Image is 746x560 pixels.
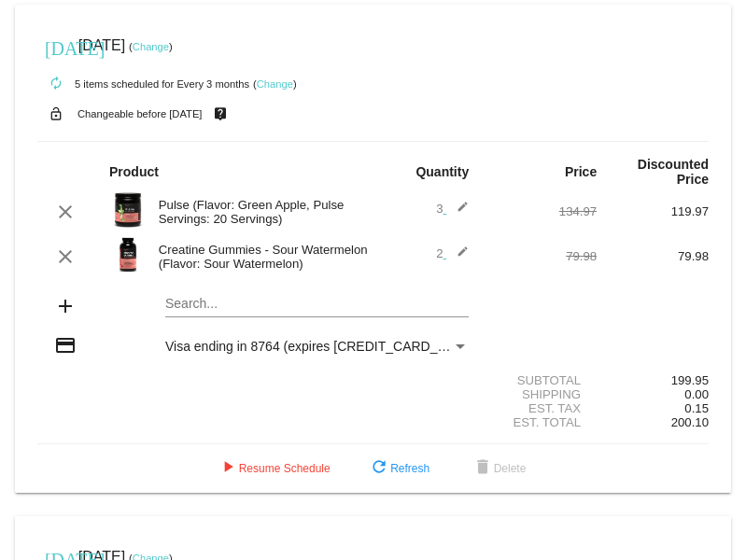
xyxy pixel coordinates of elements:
[485,401,597,415] div: Est. Tax
[217,457,239,480] mat-icon: play_arrow
[368,462,429,475] span: Refresh
[109,164,159,179] strong: Product
[45,73,67,95] mat-icon: autorenew
[485,387,597,401] div: Shipping
[565,164,597,179] strong: Price
[684,401,709,415] span: 0.15
[597,249,709,263] div: 79.98
[209,102,232,126] mat-icon: live_help
[436,202,469,216] span: 3
[684,387,709,401] span: 0.00
[54,295,77,317] mat-icon: add
[109,236,147,273] img: Image-1-Creatine-Gummies-SW-1000Xx1000.png
[129,41,173,52] small: ( )
[45,35,67,58] mat-icon: [DATE]
[368,457,390,480] mat-icon: refresh
[149,198,373,226] div: Pulse (Flavor: Green Apple, Pulse Servings: 20 Servings)
[133,41,169,52] a: Change
[353,452,444,485] button: Refresh
[165,339,469,354] mat-select: Payment Method
[446,201,469,223] mat-icon: edit
[415,164,469,179] strong: Quantity
[202,452,345,485] button: Resume Schedule
[597,373,709,387] div: 199.95
[257,78,293,90] a: Change
[165,339,478,354] span: Visa ending in 8764 (expires [CREDIT_CARD_DATA])
[485,204,597,218] div: 134.97
[446,245,469,268] mat-icon: edit
[597,204,709,218] div: 119.97
[109,191,147,229] img: Image-1-Carousel-Pulse-20S-Green-Apple-Transp.png
[54,245,77,268] mat-icon: clear
[149,243,373,271] div: Creatine Gummies - Sour Watermelon (Flavor: Sour Watermelon)
[217,462,331,475] span: Resume Schedule
[436,246,469,260] span: 2
[671,415,709,429] span: 200.10
[165,297,469,312] input: Search...
[472,462,527,475] span: Delete
[485,415,597,429] div: Est. Total
[638,157,709,187] strong: Discounted Price
[45,102,67,126] mat-icon: lock_open
[485,373,597,387] div: Subtotal
[472,457,494,480] mat-icon: delete
[77,108,203,119] small: Changeable before [DATE]
[485,249,597,263] div: 79.98
[54,334,77,357] mat-icon: credit_card
[253,78,297,90] small: ( )
[457,452,542,485] button: Delete
[54,201,77,223] mat-icon: clear
[37,78,249,90] small: 5 items scheduled for Every 3 months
